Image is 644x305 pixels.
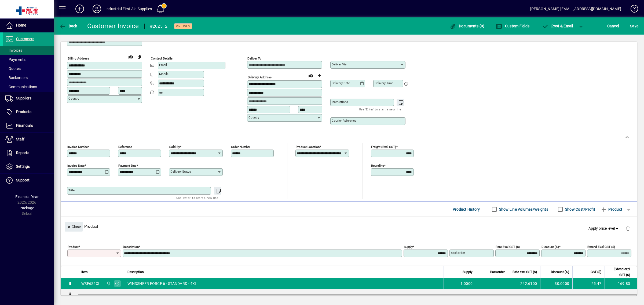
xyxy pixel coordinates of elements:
[5,57,25,62] span: Payments
[105,5,152,13] div: Industrial First Aid Supplies
[59,24,77,28] span: Back
[231,145,250,149] mat-label: Order number
[3,119,54,132] a: Financials
[3,174,54,187] a: Support
[542,24,573,28] span: ost & Email
[605,278,637,289] td: 169.83
[306,71,315,80] a: View on map
[20,206,34,210] span: Package
[371,164,384,168] mat-label: Rounding
[126,52,135,61] a: View on map
[16,178,30,182] span: Support
[176,24,190,28] span: On hold
[3,92,54,105] a: Suppliers
[591,269,601,275] span: GST ($)
[150,22,168,31] div: #202512
[586,224,622,233] button: Apply price level
[15,195,39,199] span: Financial Year
[68,97,79,101] mat-label: Country
[61,217,637,236] div: Product
[67,164,85,168] mat-label: Invoice date
[3,46,54,55] a: Invoices
[5,85,37,89] span: Communications
[176,195,218,201] mat-hint: Use 'Enter' to start a new line
[135,53,144,61] button: Copy to Delivery address
[105,281,111,287] span: INDUSTRIAL FIRST AID SUPPLIES LTD
[3,82,54,91] a: Communications
[541,245,559,249] mat-label: Discount (%)
[16,37,34,41] span: Customers
[572,278,605,289] td: 25.47
[630,22,638,30] span: ave
[81,269,88,275] span: Item
[551,269,569,275] span: Discount (%)
[450,24,485,28] span: Documents (0)
[332,62,346,66] mat-label: Deliver via
[621,226,634,231] app-page-header-button: Delete
[539,21,576,31] button: Post & Email
[530,5,621,13] div: [PERSON_NAME] [EMAIL_ADDRESS][DOMAIN_NAME]
[375,81,393,85] mat-label: Delivery time
[123,245,139,249] mat-label: Description
[65,222,83,232] button: Close
[54,21,83,31] app-page-header-button: Back
[118,145,132,149] mat-label: Reference
[88,4,105,14] button: Profile
[3,160,54,173] a: Settings
[608,266,630,278] span: Extend excl GST ($)
[463,269,473,275] span: Supply
[3,55,54,64] a: Payments
[371,145,396,149] mat-label: Freight (excl GST)
[513,269,537,275] span: Rate excl GST ($)
[606,21,620,31] button: Cancel
[118,164,136,168] mat-label: Payment due
[451,204,482,214] button: Product History
[3,105,54,119] a: Products
[587,245,615,249] mat-label: Extend excl GST ($)
[451,251,465,255] mat-label: Backorder
[87,22,139,30] div: Customer Invoice
[601,205,622,214] span: Product
[16,123,33,128] span: Financials
[332,81,350,85] mat-label: Delivery date
[496,245,520,249] mat-label: Rate excl GST ($)
[332,100,348,104] mat-label: Instructions
[496,24,529,28] span: Custom Fields
[170,170,191,173] mat-label: Delivery status
[159,72,169,76] mat-label: Mobile
[81,281,100,286] div: WSF6S4XL
[511,281,537,286] div: 242.6100
[248,116,259,119] mat-label: Country
[498,207,548,212] label: Show Line Volumes/Weights
[68,245,79,249] mat-label: Product
[16,164,30,169] span: Settings
[16,110,31,114] span: Products
[127,281,197,286] span: WINDSHEER FORCE 6 - STANDARD - 4XL
[629,21,640,31] button: Save
[127,269,144,275] span: Description
[332,119,356,122] mat-label: Courier Reference
[3,64,54,73] a: Quotes
[490,269,505,275] span: Backorder
[169,145,180,149] mat-label: Sold by
[58,21,79,31] button: Back
[627,1,637,18] a: Knowledge Base
[621,222,634,235] button: Delete
[460,281,473,286] span: 1.0000
[5,76,28,80] span: Backorders
[296,145,320,149] mat-label: Product location
[453,205,480,214] span: Product History
[16,23,26,27] span: Home
[3,146,54,160] a: Reports
[607,22,619,30] span: Cancel
[494,21,531,31] button: Custom Fields
[448,21,486,31] button: Documents (0)
[247,57,261,60] mat-label: Deliver To
[5,48,22,53] span: Invoices
[159,63,167,67] mat-label: Email
[63,224,84,229] app-page-header-button: Close
[3,19,54,32] a: Home
[5,66,21,71] span: Quotes
[68,188,75,192] mat-label: Title
[16,96,31,100] span: Suppliers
